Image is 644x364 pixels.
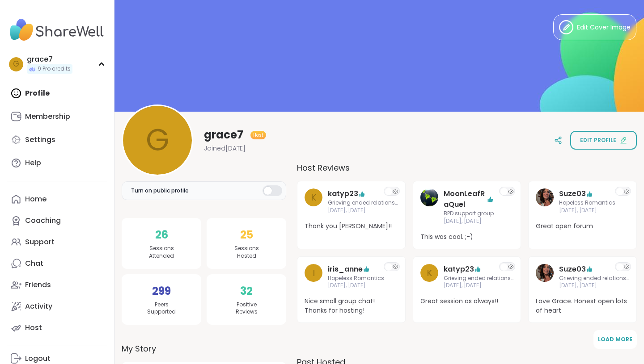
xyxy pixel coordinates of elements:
[420,188,438,225] a: MoonLeafRaQuel
[559,264,586,275] a: Suze03
[536,264,554,290] a: Suze03
[420,297,514,306] span: Great session as always!!
[444,282,514,289] span: [DATE], [DATE]
[577,23,631,32] span: Edit Cover Image
[25,158,41,168] div: Help
[580,136,616,144] span: Edit profile
[25,237,55,247] div: Support
[25,323,42,333] div: Host
[328,199,398,207] span: Grieving ended relationships
[420,232,514,242] span: This was cool. ;-)
[305,297,398,315] span: Nice small group chat! Thanks for hosting!
[25,112,70,121] div: Membership
[7,106,107,127] a: Membership
[25,280,51,290] div: Friends
[25,194,47,204] div: Home
[444,275,514,282] span: Grieving ended relationships
[7,274,107,296] a: Friends
[7,129,107,151] a: Settings
[7,188,107,210] a: Home
[7,210,107,231] a: Coaching
[7,14,107,46] img: ShareWell Nav Logo
[7,253,107,274] a: Chat
[305,264,322,290] a: i
[444,264,474,275] a: katyp23
[25,259,43,268] div: Chat
[253,132,263,138] span: Host
[311,191,316,204] span: k
[27,54,72,64] div: grace7
[328,282,384,289] span: [DATE], [DATE]
[444,210,494,218] span: BPD support group
[131,187,189,195] span: Turn on public profile
[13,59,19,70] span: g
[7,231,107,253] a: Support
[147,301,176,316] span: Peers Supported
[305,222,398,231] span: Thank you [PERSON_NAME]!!
[236,301,258,316] span: Positive Reviews
[536,188,554,206] img: Suze03
[444,218,494,225] span: [DATE], [DATE]
[559,188,586,199] a: Suze03
[149,245,174,260] span: Sessions Attended
[536,297,629,315] span: Love Grace. Honest open lots of heart
[328,207,398,214] span: [DATE], [DATE]
[570,131,637,150] button: Edit profile
[7,152,107,174] a: Help
[38,65,71,73] span: 9 Pro credits
[536,264,554,282] img: Suze03
[25,354,51,364] div: Logout
[240,283,253,299] span: 32
[593,330,637,349] button: Load More
[155,227,168,243] span: 26
[328,188,358,199] a: katyp23
[7,317,107,339] a: Host
[444,188,487,210] a: MoonLeafRaQuel
[122,343,286,355] label: My Story
[420,264,438,290] a: k
[536,222,629,231] span: Great open forum
[305,188,322,214] a: k
[25,135,55,145] div: Settings
[204,128,243,142] span: grace7
[204,144,246,153] span: Joined [DATE]
[192,187,199,195] iframe: Spotlight
[240,227,253,243] span: 25
[553,14,636,40] button: Edit Cover Image
[427,266,432,280] span: k
[420,188,438,206] img: MoonLeafRaQuel
[328,264,363,275] a: iris_anne
[234,245,259,260] span: Sessions Hosted
[559,207,615,214] span: [DATE], [DATE]
[536,188,554,214] a: Suze03
[328,275,384,282] span: Hopeless Romantics
[598,335,632,343] span: Load More
[559,275,629,282] span: Grieving ended relationships
[25,301,52,311] div: Activity
[559,199,615,207] span: Hopeless Romantics
[152,283,171,299] span: 299
[7,296,107,317] a: Activity
[559,282,629,289] span: [DATE], [DATE]
[25,216,61,226] div: Coaching
[313,266,315,280] span: i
